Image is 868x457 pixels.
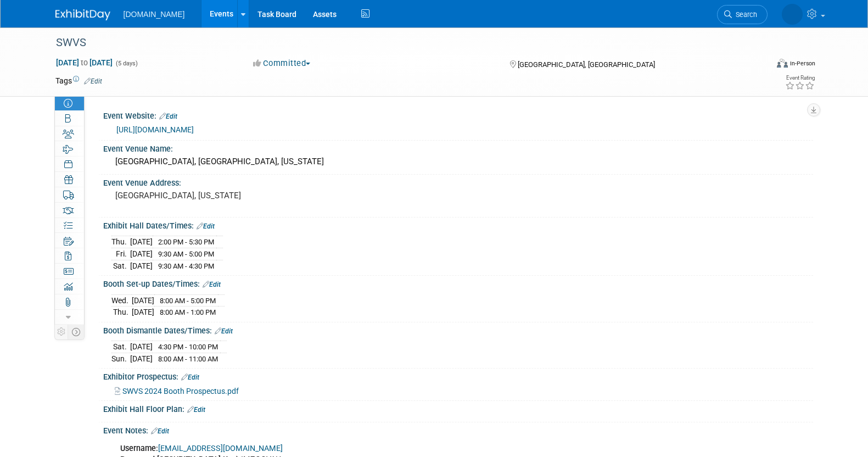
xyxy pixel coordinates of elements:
td: [DATE] [130,341,153,353]
td: Sun. [111,353,130,364]
div: Booth Dismantle Dates/Times: [103,322,813,337]
span: 9:30 AM - 5:00 PM [158,250,214,258]
a: SWVS 2024 Booth Prospectus.pdf [115,387,239,395]
div: Exhibit Hall Floor Plan: [103,401,813,415]
a: Edit [159,113,177,120]
img: Iuliia Bulow [782,4,803,25]
td: [DATE] [130,353,153,364]
div: [GEOGRAPHIC_DATA], [GEOGRAPHIC_DATA], [US_STATE] [111,153,805,170]
td: [DATE] [130,260,153,271]
td: Sat. [111,260,130,271]
span: [DOMAIN_NAME] [124,10,185,19]
div: Exhibit Hall Dates/Times: [103,218,813,232]
td: [DATE] [132,306,154,318]
div: Event Rating [785,75,815,81]
td: Fri. [111,248,130,260]
span: 4:30 PM - 10:00 PM [158,343,218,351]
span: SWVS 2024 Booth Prospectus.pdf [122,387,239,395]
td: [DATE] [130,248,153,260]
a: Edit [197,222,215,230]
span: (5 days) [115,60,138,67]
pre: [GEOGRAPHIC_DATA], [US_STATE] [115,191,387,200]
div: Event Notes: [103,422,813,437]
a: Edit [215,327,233,335]
span: 8:00 AM - 5:00 PM [160,297,216,305]
span: to [79,58,89,67]
span: 8:00 AM - 1:00 PM [160,308,216,316]
span: [GEOGRAPHIC_DATA], [GEOGRAPHIC_DATA] [518,60,655,69]
a: Edit [187,406,205,414]
img: Format-Inperson.png [777,59,788,68]
td: Tags [55,75,102,86]
span: Search [732,10,757,19]
a: Edit [181,374,199,381]
td: [DATE] [132,294,154,306]
span: [DATE] [DATE] [55,58,113,68]
a: [URL][DOMAIN_NAME] [116,125,194,134]
td: [DATE] [130,236,153,248]
td: Thu. [111,306,132,318]
a: Edit [203,281,221,288]
td: Wed. [111,294,132,306]
b: Username: [120,444,158,453]
a: Edit [84,77,102,85]
div: Event Venue Address: [103,175,813,188]
div: Event Venue Name: [103,141,813,154]
span: 8:00 AM - 11:00 AM [158,355,218,363]
td: Toggle Event Tabs [68,325,84,339]
div: In-Person [789,59,815,68]
td: Sat. [111,341,130,353]
span: 9:30 AM - 4:30 PM [158,262,214,270]
td: Personalize Event Tab Strip [55,325,68,339]
div: Booth Set-up Dates/Times: [103,276,813,290]
td: Thu. [111,236,130,248]
div: SWVS [52,33,751,53]
a: Search [717,5,768,24]
img: ExhibitDay [55,9,110,20]
div: Exhibitor Prospectus: [103,369,813,383]
div: Event Website: [103,108,813,122]
button: Committed [249,58,315,69]
div: Event Format [703,57,816,74]
span: 2:00 PM - 5:30 PM [158,238,214,246]
a: [EMAIL_ADDRESS][DOMAIN_NAME] [158,444,283,453]
a: Edit [151,427,169,435]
